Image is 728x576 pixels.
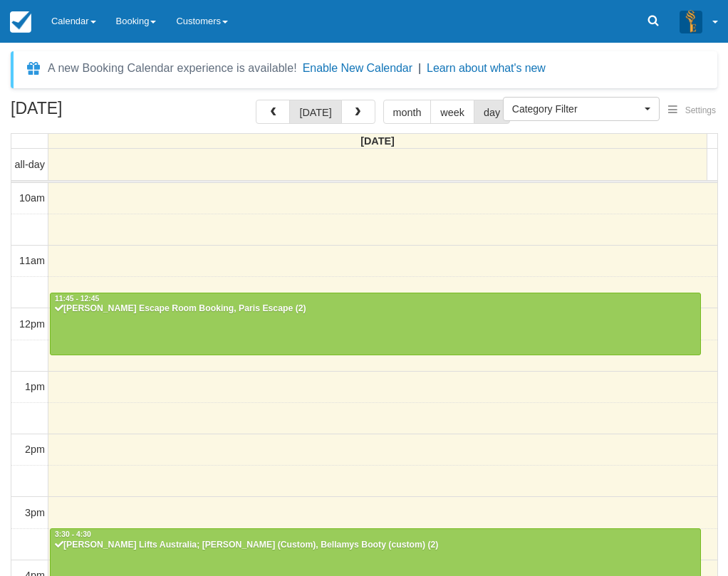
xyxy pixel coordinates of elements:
span: 10am [19,192,45,204]
button: day [474,100,510,124]
span: 2pm [25,444,45,455]
h2: [DATE] [11,100,191,126]
span: 11am [19,255,45,266]
span: Category Filter [512,102,641,116]
button: week [430,100,474,124]
button: Category Filter [503,97,660,121]
span: 3pm [25,507,45,518]
div: [PERSON_NAME] Lifts Australia; [PERSON_NAME] (Custom), Bellamys Booty (custom) (2) [54,540,697,551]
a: Learn about what's new [427,62,546,74]
button: Enable New Calendar [303,61,412,75]
span: | [418,62,421,74]
button: Settings [660,100,724,121]
button: month [383,100,432,124]
span: 1pm [25,381,45,392]
span: Settings [685,105,716,115]
span: 3:30 - 4:30 [55,530,91,538]
a: 11:45 - 12:45[PERSON_NAME] Escape Room Booking, Paris Escape (2) [50,293,701,355]
div: A new Booking Calendar experience is available! [48,60,297,77]
img: checkfront-main-nav-mini-logo.png [10,11,31,33]
img: A3 [680,10,702,33]
div: [PERSON_NAME] Escape Room Booking, Paris Escape (2) [54,303,697,315]
span: all-day [15,159,45,170]
span: [DATE] [360,135,395,147]
button: [DATE] [289,100,341,124]
span: 11:45 - 12:45 [55,295,99,303]
span: 12pm [19,318,45,330]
